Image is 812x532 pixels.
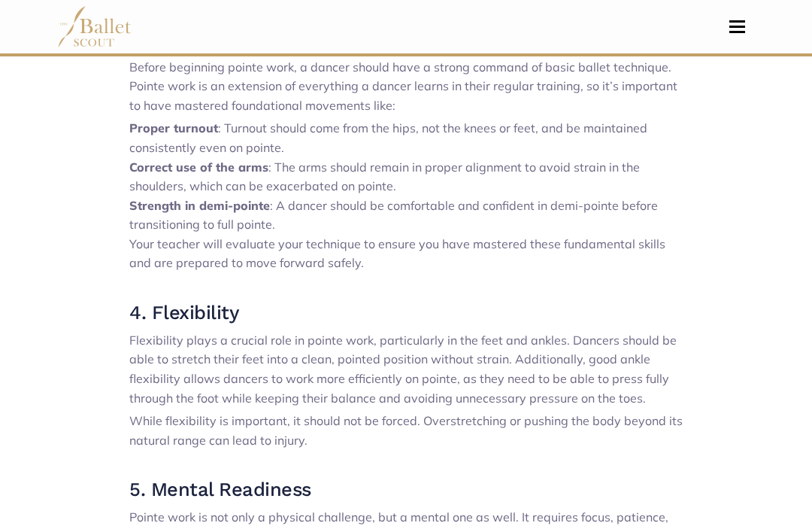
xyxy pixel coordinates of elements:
span: : The arms should remain in proper alignment to avoid strain in the shoulders, which can be exace... [129,160,640,194]
span: Your teacher will evaluate your technique to ensure you have mastered these fundamental skills an... [129,236,665,271]
strong: Proper turnout [129,120,218,135]
strong: Strength in demi-pointe [129,198,270,213]
button: Toggle navigation [720,20,755,34]
h3: 5. Mental Readiness [129,477,683,502]
span: Before beginning pointe work, a dancer should have a strong command of basic ballet technique. Po... [129,59,677,113]
strong: Correct use of the arms [129,160,268,175]
span: Flexibility plays a crucial role in pointe work, particularly in the feet and ankles. Dancers sho... [129,333,677,406]
span: : Turnout should come from the hips, not the knees or feet, and be maintained consistently even o... [129,120,647,155]
span: While flexibility is important, it should not be forced. Overstretching or pushing the body beyon... [129,413,683,448]
span: : A dancer should be comfortable and confident in demi-pointe before transitioning to full pointe. [129,198,658,233]
h3: 4. Flexibility [129,300,683,325]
